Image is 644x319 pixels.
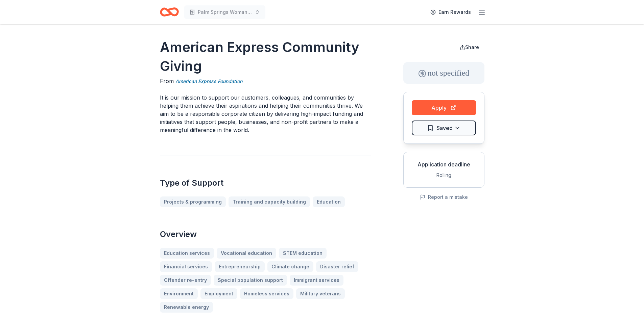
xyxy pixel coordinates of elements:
[229,196,310,207] a: Training and capacity building
[412,121,476,135] button: Saved
[426,6,475,18] a: Earn Rewards
[184,5,265,19] button: Palm Springs Woman's Club Scholarship Event
[403,62,484,84] div: not specified
[420,193,468,201] button: Report a mistake
[409,171,479,179] div: Rolling
[412,100,476,115] button: Apply
[160,178,371,188] h2: Type of Support
[160,196,226,207] a: Projects & programming
[454,41,484,54] button: Share
[160,38,371,76] h1: American Express Community Giving
[465,44,479,50] span: Share
[409,160,479,168] div: Application deadline
[160,229,371,240] h2: Overview
[175,77,242,85] a: American Express Foundation
[160,77,371,85] div: From
[436,124,453,132] span: Saved
[160,4,179,20] a: Home
[198,8,252,16] span: Palm Springs Woman's Club Scholarship Event
[313,196,345,207] a: Education
[160,94,371,134] p: It is our mission to support our customers, colleagues, and communities by helping them achieve t...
